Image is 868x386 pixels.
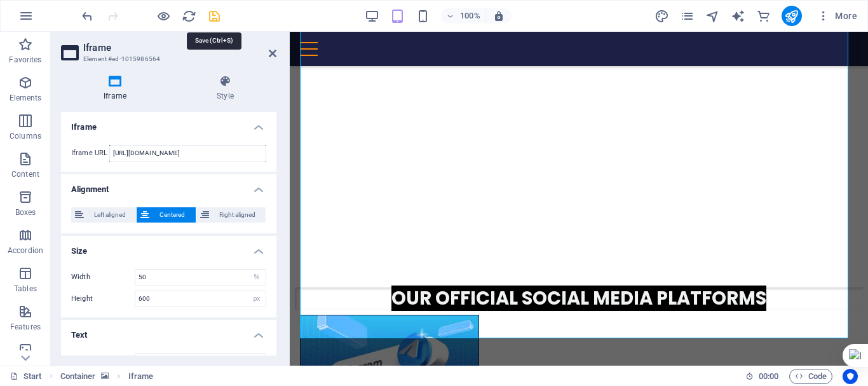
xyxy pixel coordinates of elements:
button: Centered [137,207,195,223]
button: commerce [756,8,771,24]
button: navigator [705,8,721,24]
h4: Iframe [61,112,276,135]
span: Right aligned [213,207,262,223]
input: Alternative text... [135,353,266,368]
label: Width [71,273,135,280]
label: Height [71,295,135,302]
a: Click to cancel selection. Double-click to open Pages [10,369,42,384]
h6: 100% [460,8,480,24]
i: Pages (Ctrl+Alt+S) [680,9,695,24]
span: Left aligned [88,207,132,223]
span: Click to select. Double-click to edit [128,369,154,384]
button: Right aligned [196,207,266,223]
span: Code [795,369,827,384]
nav: breadcrumb [60,369,154,384]
button: undo [79,8,95,24]
label: Iframe URL [71,149,109,156]
span: : [768,371,770,381]
i: Navigator [705,9,720,24]
span: 00 00 [759,369,778,384]
i: This element contains a background [101,373,109,380]
p: Tables [14,284,37,294]
h4: Iframe [61,75,174,102]
i: Publish [784,9,799,24]
h4: Size [61,236,276,259]
h4: Style [174,75,276,102]
button: More [812,6,862,26]
span: Centered [153,207,191,223]
button: Click here to leave preview mode and continue editing [156,8,171,24]
button: 100% [441,8,486,24]
p: Accordion [8,245,43,256]
button: Left aligned [71,207,136,223]
h4: Text [61,320,276,343]
h2: Iframe [83,42,276,53]
button: publish [782,6,802,26]
button: Code [789,369,832,384]
h6: Session time [745,369,779,384]
p: Content [11,169,39,179]
button: pages [680,8,695,24]
p: Columns [10,131,41,141]
p: Boxes [15,207,36,217]
p: Elements [10,93,42,103]
button: save [207,8,222,24]
button: design [654,8,670,24]
h3: Element #ed-1015986564 [83,53,251,65]
p: Features [10,322,41,332]
span: More [817,10,857,22]
button: text_generator [731,8,746,24]
i: Reload page [182,9,196,24]
h4: Alignment [61,174,276,197]
i: Commerce [756,9,771,24]
i: Undo: Change orientation (Ctrl+Z) [80,9,95,24]
label: Alternative text [71,353,135,368]
i: On resize automatically adjust zoom level to fit chosen device. [493,10,505,22]
p: Favorites [9,55,41,65]
button: reload [181,8,196,24]
button: Usercentrics [843,369,858,384]
span: Click to select. Double-click to edit [60,369,96,384]
i: AI Writer [731,9,745,24]
i: Design (Ctrl+Alt+Y) [654,9,669,24]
